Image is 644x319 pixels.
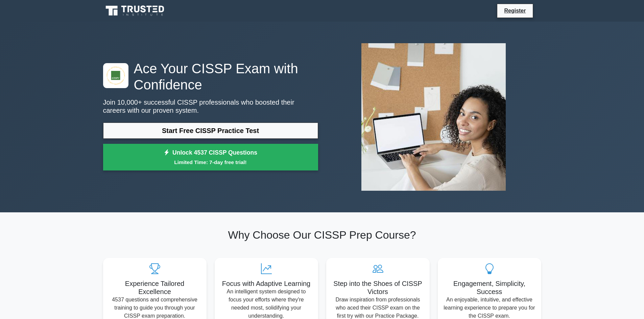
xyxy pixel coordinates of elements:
[103,144,318,171] a: Unlock 4537 CISSP QuestionsLimited Time: 7-day free trial!
[103,229,541,241] h2: Why Choose Our CISSP Prep Course?
[220,280,313,288] h5: Focus with Adaptive Learning
[443,280,536,296] h5: Engagement, Simplicity, Success
[103,123,318,139] a: Start Free CISSP Practice Test
[103,98,318,114] p: Join 10,000+ successful CISSP professionals who boosted their careers with our proven system.
[109,280,201,296] h5: Experience Tailored Excellence
[332,280,424,296] h5: Step into the Shoes of CISSP Victors
[500,6,530,15] a: Register
[112,158,310,166] small: Limited Time: 7-day free trial!
[103,60,318,93] h1: Ace Your CISSP Exam with Confidence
